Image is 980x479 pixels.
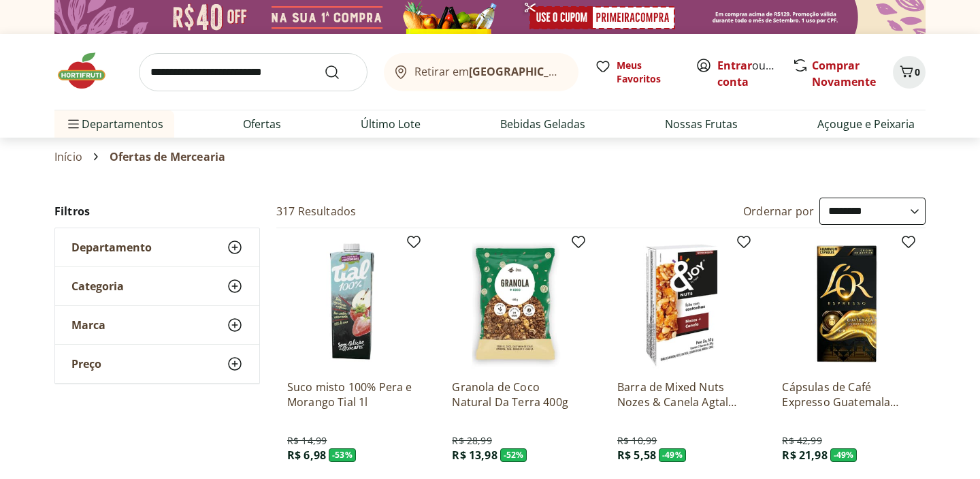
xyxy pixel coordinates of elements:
img: Cápsulas de Café Expresso Guatemala L'OR 52g [782,239,911,369]
a: Nossas Frutas [665,116,738,132]
button: Submit Search [324,64,357,80]
button: Marca [55,306,259,344]
span: 0 [915,65,920,78]
a: Açougue e Peixaria [817,116,915,132]
span: Meus Favoritos [617,59,679,86]
a: Ofertas [243,116,281,132]
span: R$ 28,99 [452,434,491,448]
span: R$ 5,58 [617,448,656,463]
span: - 49 % [659,448,686,462]
span: Retirar em [414,65,565,78]
a: Último Lote [361,116,421,132]
button: Menu [65,108,82,140]
span: Departamento [71,241,152,254]
span: R$ 6,98 [287,448,326,463]
a: Granola de Coco Natural Da Terra 400g [452,380,581,410]
a: Cápsulas de Café Expresso Guatemala L'OR 52g [782,380,911,410]
b: [GEOGRAPHIC_DATA]/[GEOGRAPHIC_DATA] [469,64,698,79]
a: Comprar Novamente [812,58,876,89]
button: Categoria [55,267,259,305]
span: - 53 % [329,448,356,462]
span: Ofertas de Mercearia [110,151,225,163]
span: Departamentos [65,108,163,140]
button: Carrinho [893,56,926,89]
a: Bebidas Geladas [500,116,585,132]
label: Ordernar por [743,204,814,219]
img: Suco misto 100% Pera e Morango Tial 1l [287,239,416,369]
input: search [139,53,367,91]
img: Granola de Coco Natural Da Terra 400g [452,239,581,369]
button: Departamento [55,228,259,266]
span: R$ 14,99 [287,434,327,448]
span: R$ 21,98 [782,448,827,463]
h2: Filtros [54,198,260,225]
img: Barra de Mixed Nuts Nozes & Canela Agtal 60g [617,239,747,369]
a: Meus Favoritos [595,59,679,86]
a: Início [54,151,82,163]
span: Marca [71,318,105,332]
span: R$ 13,98 [452,448,497,463]
span: - 52 % [500,448,527,462]
a: Entrar [717,58,752,73]
span: R$ 10,99 [617,434,657,448]
span: R$ 42,99 [782,434,821,448]
span: ou [717,57,778,90]
img: Hortifruti [54,50,122,91]
span: - 49 % [830,448,857,462]
button: Retirar em[GEOGRAPHIC_DATA]/[GEOGRAPHIC_DATA] [384,53,578,91]
button: Preço [55,345,259,383]
a: Suco misto 100% Pera e Morango Tial 1l [287,380,416,410]
a: Criar conta [717,58,792,89]
span: Categoria [71,279,124,293]
span: Preço [71,357,101,371]
a: Barra de Mixed Nuts Nozes & Canela Agtal 60g [617,380,747,410]
h2: 317 Resultados [276,204,356,219]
